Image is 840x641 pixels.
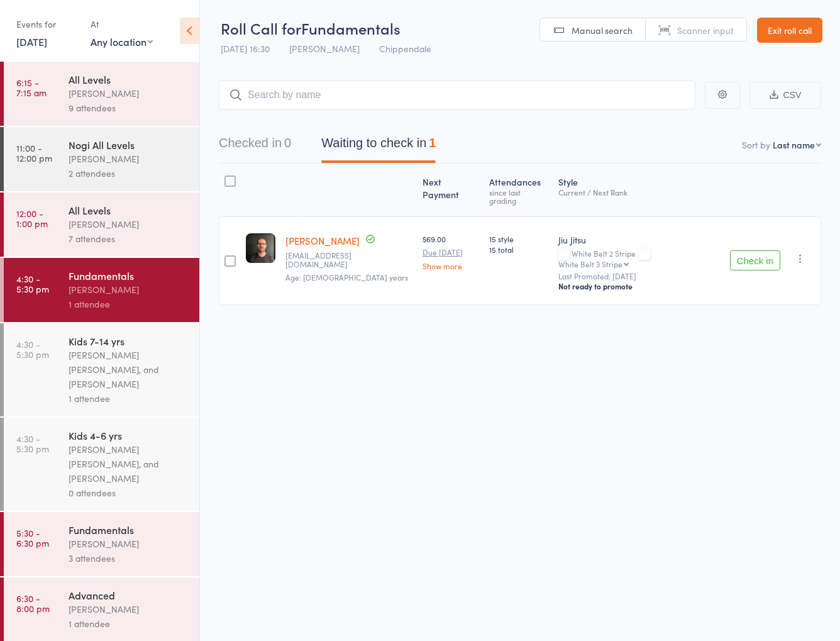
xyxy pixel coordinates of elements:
div: 9 attendees [69,101,189,115]
div: Not ready to promote [558,281,719,291]
span: Roll Call for [221,18,301,38]
a: 4:30 -5:30 pmKids 7-14 yrs[PERSON_NAME] [PERSON_NAME], and [PERSON_NAME]1 attendee [4,323,199,416]
span: [DATE] 16:30 [221,42,270,55]
button: Checked in0 [219,130,291,163]
div: Current / Next Rank [558,188,719,196]
button: CSV [749,82,821,109]
time: 4:30 - 5:30 pm [16,274,49,294]
div: Events for [16,14,78,35]
span: Fundamentals [301,18,401,38]
input: Search by name [219,81,695,109]
span: 15 total [489,244,548,255]
div: since last grading [489,188,548,204]
div: [PERSON_NAME] [69,86,189,101]
a: 4:30 -5:30 pmKids 4-6 yrs[PERSON_NAME] [PERSON_NAME], and [PERSON_NAME]0 attendees [4,418,199,511]
div: 2 attendees [69,166,189,181]
a: Show more [423,262,479,270]
small: Last Promoted: [DATE] [558,272,719,281]
div: Fundamentals [69,269,189,282]
time: 4:30 - 5:30 pm [16,339,49,359]
div: White Belt 2 Stripe [558,249,719,268]
time: 5:30 - 6:30 pm [16,528,49,548]
a: 12:00 -1:00 pmAll Levels[PERSON_NAME]7 attendees [4,192,199,257]
time: 6:30 - 8:00 pm [16,593,50,613]
a: 6:15 -7:15 amAll Levels[PERSON_NAME]9 attendees [4,62,199,126]
div: All Levels [69,203,189,217]
div: Any location [91,35,153,48]
div: All Levels [69,72,189,86]
small: iwaymo@me.com [285,251,412,269]
time: 12:00 - 1:00 pm [16,208,48,228]
div: Jiu Jitsu [558,233,719,246]
time: 4:30 - 5:30 pm [16,433,49,454]
div: [PERSON_NAME] [PERSON_NAME], and [PERSON_NAME] [69,442,189,486]
time: 6:15 - 7:15 am [16,77,47,98]
div: Atten­dances [484,169,553,211]
img: image1739948803.png [246,233,275,263]
div: White Belt 3 Stripe [558,260,622,268]
div: 1 attendee [69,391,189,406]
div: 3 attendees [69,551,189,566]
div: Style [553,169,724,211]
span: Scanner input [677,24,734,36]
time: 11:00 - 12:00 pm [16,143,52,163]
div: [PERSON_NAME] [69,537,189,551]
div: 1 [429,136,436,150]
div: [PERSON_NAME] [69,602,189,616]
div: $69.00 [423,233,479,270]
span: 15 style [489,233,548,244]
div: [PERSON_NAME] [69,152,189,166]
a: 11:00 -12:00 pmNogi All Levels[PERSON_NAME]2 attendees [4,127,199,191]
a: [PERSON_NAME] [285,234,360,247]
div: 1 attendee [69,297,189,311]
a: 4:30 -5:30 pmFundamentals[PERSON_NAME]1 attendee [4,258,199,322]
div: Kids 7-14 yrs [69,334,189,348]
div: [PERSON_NAME] [PERSON_NAME], and [PERSON_NAME] [69,348,189,391]
div: Nogi All Levels [69,138,189,152]
div: Next Payment [417,169,484,211]
a: [DATE] [16,35,47,48]
div: [PERSON_NAME] [69,217,189,231]
div: Advanced [69,588,189,602]
span: Manual search [572,24,633,36]
span: Chippendale [379,42,431,55]
div: 1 attendee [69,616,189,631]
label: Sort by [742,138,770,151]
div: Kids 4-6 yrs [69,428,189,442]
button: Waiting to check in1 [321,130,436,163]
small: Due [DATE] [423,248,479,257]
span: Age: [DEMOGRAPHIC_DATA] years [285,272,408,282]
a: Exit roll call [757,18,822,43]
div: 7 attendees [69,231,189,246]
span: [PERSON_NAME] [289,42,360,55]
div: Last name [773,138,815,151]
div: [PERSON_NAME] [69,282,189,297]
button: Check in [730,250,780,270]
div: 0 attendees [69,486,189,500]
div: Fundamentals [69,523,189,537]
a: 5:30 -6:30 pmFundamentals[PERSON_NAME]3 attendees [4,512,199,576]
div: 0 [284,136,291,150]
div: At [91,14,153,35]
